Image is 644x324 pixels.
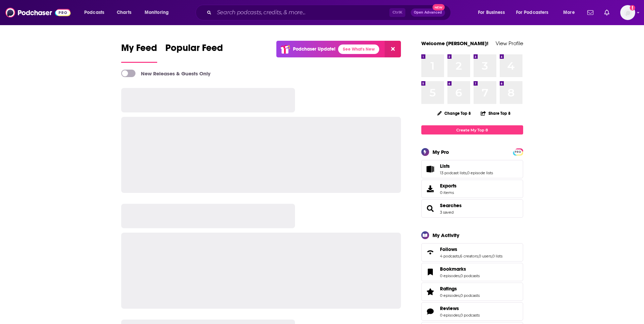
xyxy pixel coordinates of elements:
[440,266,466,272] span: Bookmarks
[440,183,457,189] span: Exports
[421,199,523,218] span: Searches
[5,6,71,19] img: Podchaser - Follow, Share and Rate Podcasts
[440,273,460,278] a: 0 episodes
[492,254,492,258] span: ,
[620,5,635,20] img: User Profile
[421,125,523,134] a: Create My Top 8
[424,204,437,213] a: Searches
[440,163,450,169] span: Lists
[424,287,437,296] a: Ratings
[585,7,596,18] a: Show notifications dropdown
[121,42,157,63] a: My Feed
[433,109,475,118] button: Change Top 8
[121,70,210,77] a: New Releases & Guests Only
[433,232,459,238] div: My Activity
[460,293,480,298] a: 0 podcasts
[440,163,493,169] a: Lists
[440,254,459,258] a: 4 podcasts
[421,283,523,301] span: Ratings
[496,40,523,47] a: View Profile
[558,7,583,18] button: open menu
[460,254,478,258] a: 6 creators
[424,184,437,194] span: Exports
[421,243,523,262] span: Follows
[459,254,460,258] span: ,
[440,170,466,175] a: 13 podcast lists
[514,149,522,155] span: PRO
[421,40,489,47] a: Welcome [PERSON_NAME]!
[433,4,445,11] span: New
[440,246,457,252] span: Follows
[424,307,437,316] a: Reviews
[480,107,511,120] button: Share Top 8
[165,42,223,58] span: Popular Feed
[421,302,523,321] span: Reviews
[478,254,479,258] span: ,
[466,170,467,175] span: ,
[145,8,169,17] span: Monitoring
[214,7,389,18] input: Search podcasts, credits, & more...
[440,266,480,272] a: Bookmarks
[630,5,635,11] svg: Add a profile image
[421,180,523,198] a: Exports
[440,293,460,298] a: 0 episodes
[440,246,502,252] a: Follows
[440,286,480,292] a: Ratings
[433,149,449,155] div: My Pro
[414,11,442,14] span: Open Advanced
[79,7,113,18] button: open menu
[478,8,505,17] span: For Business
[411,8,445,17] button: Open AdvancedNew
[563,8,575,17] span: More
[460,273,480,278] a: 0 podcasts
[467,170,493,175] a: 0 episode lists
[473,7,513,18] button: open menu
[440,210,454,215] a: 3 saved
[338,44,379,54] a: See What's New
[421,160,523,178] span: Lists
[440,190,457,195] span: 0 items
[424,248,437,257] a: Follows
[460,313,480,318] a: 0 podcasts
[389,8,405,17] span: Ctrl K
[620,5,635,20] span: Logged in as smacnaughton
[620,5,635,20] button: Show profile menu
[112,7,135,18] a: Charts
[121,42,157,58] span: My Feed
[293,46,335,52] p: Podchaser Update!
[460,293,460,298] span: ,
[440,313,460,318] a: 0 episodes
[84,8,104,17] span: Podcasts
[424,267,437,277] a: Bookmarks
[165,42,223,63] a: Popular Feed
[440,286,457,292] span: Ratings
[512,7,558,18] button: open menu
[516,8,549,17] span: For Podcasters
[440,305,480,311] a: Reviews
[424,164,437,174] a: Lists
[140,7,178,18] button: open menu
[117,8,131,17] span: Charts
[421,263,523,281] span: Bookmarks
[602,7,612,18] a: Show notifications dropdown
[492,254,502,258] a: 0 lists
[440,305,459,311] span: Reviews
[479,254,492,258] a: 0 users
[460,273,460,278] span: ,
[202,5,457,20] div: Search podcasts, credits, & more...
[460,313,460,318] span: ,
[514,149,522,154] a: PRO
[440,202,462,209] a: Searches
